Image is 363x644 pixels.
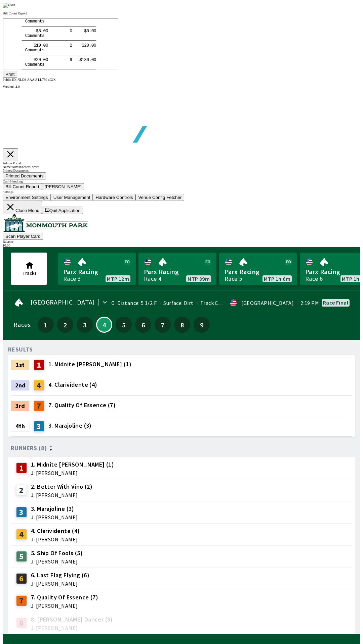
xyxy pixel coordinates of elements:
[31,581,89,586] span: J: [PERSON_NAME]
[137,322,150,327] span: 6
[31,527,80,535] span: 4. Clarividente (4)
[88,38,91,43] tspan: 0
[16,485,27,495] div: 2
[35,38,38,43] tspan: 0
[3,214,88,232] img: venue logo
[3,183,42,190] button: Bill Count Report
[135,194,184,201] button: Venue Config Fetcher
[3,233,43,240] button: Scan Player Card
[31,470,114,476] span: J: [PERSON_NAME]
[3,244,360,247] div: $ 0.00
[34,380,44,391] div: 4
[78,322,91,327] span: 3
[138,253,216,285] a: Parx RacingRace 4MTP 39m
[11,253,47,285] button: Tracks
[23,270,37,276] span: Tracks
[81,24,83,29] tspan: 2
[16,551,27,562] div: 5
[195,322,208,327] span: 9
[90,38,93,43] tspan: 0
[3,71,17,78] button: Print
[3,18,118,70] iframe: ReportvIEWER
[39,29,41,34] tspan: s
[264,276,290,281] span: MTP 1h 6m
[48,360,131,369] span: 1. Midnite [PERSON_NAME] (1)
[18,89,211,159] img: global tote logo
[40,38,43,43] tspan: 0
[51,194,93,201] button: User Management
[111,300,115,306] div: 0
[30,24,33,29] tspan: $
[22,43,25,48] tspan: C
[16,463,27,473] div: 1
[3,161,360,165] div: Admin Portal
[3,172,46,179] button: Printed Documents
[3,78,360,82] div: Public ID:
[38,317,54,333] button: 1
[11,421,30,432] div: 4th
[88,24,91,29] tspan: 0
[36,29,39,34] tspan: t
[305,276,323,281] div: Race 6
[29,29,32,34] tspan: m
[16,507,27,518] div: 3
[116,317,132,333] button: 5
[31,460,114,469] span: 1. Midnite [PERSON_NAME] (1)
[66,24,69,29] tspan: 2
[34,400,44,411] div: 7
[144,276,161,281] div: Race 4
[63,267,130,276] span: Parx Racing
[31,603,98,608] span: J: [PERSON_NAME]
[58,253,136,285] a: Parx RacingRace 3MTP 12m
[31,504,78,513] span: 3. Marajoline (3)
[11,380,30,391] div: 2nd
[27,29,29,34] tspan: m
[13,322,31,327] div: Races
[11,445,352,451] div: Runners (8)
[3,169,360,172] div: Printed Documents
[32,43,34,48] tspan: e
[83,38,86,43] tspan: 0
[3,240,360,244] div: Balance
[22,29,25,34] tspan: C
[34,360,44,370] div: 1
[59,322,72,327] span: 2
[38,38,40,43] tspan: .
[117,300,157,306] span: Distance: 5 1/2 F
[188,276,210,281] span: MTP 39m
[31,549,83,557] span: 5. Ship Of Fools (5)
[225,267,292,276] span: Parx Racing
[3,179,360,183] div: Cash Handling
[98,323,110,326] span: 4
[323,300,348,305] div: Race final
[11,445,47,451] span: Runners (8)
[31,492,92,498] span: J: [PERSON_NAME]
[241,300,294,306] div: [GEOGRAPHIC_DATA]
[40,24,43,29] tspan: 0
[135,317,151,333] button: 6
[76,38,79,43] tspan: $
[29,43,32,48] tspan: m
[16,529,27,540] div: 4
[27,43,29,48] tspan: m
[83,24,86,29] tspan: 0
[32,29,34,34] tspan: e
[31,537,80,542] span: J: [PERSON_NAME]
[31,515,78,520] span: J: [PERSON_NAME]
[31,300,95,305] span: [GEOGRAPHIC_DATA]
[31,559,83,564] span: J: [PERSON_NAME]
